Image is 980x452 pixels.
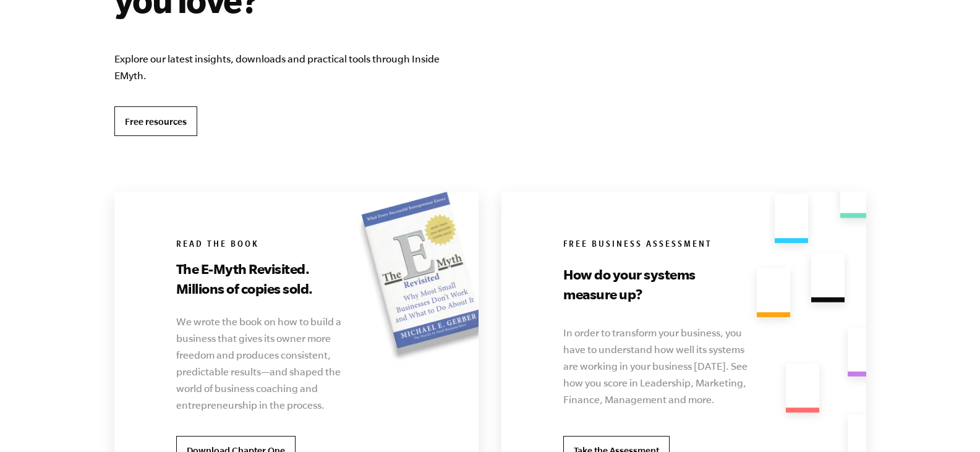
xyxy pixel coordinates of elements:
[176,239,409,252] h6: Read the book
[114,106,197,136] a: Free resources
[176,313,343,414] p: We wrote the book on how to build a business that gives its owner more freedom and produces consi...
[918,393,980,452] iframe: Chat Widget
[563,265,735,304] h3: How do your systems measure up?
[114,51,471,84] p: Explore our latest insights, downloads and practical tools through Inside EMyth.
[563,239,796,252] h6: Free Business Assessment
[176,259,347,299] h3: The E-Myth Revisited. Millions of copies sold.
[563,325,752,408] p: In order to transform your business, you have to understand how well its systems are working in y...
